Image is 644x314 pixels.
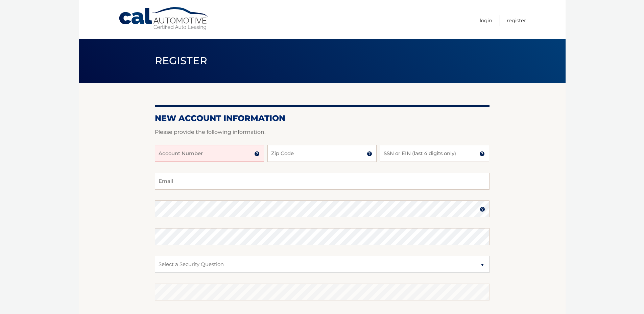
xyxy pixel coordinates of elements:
h2: New Account Information [155,113,490,123]
input: Email [155,173,490,190]
img: tooltip.svg [480,207,485,212]
a: Cal Automotive [118,7,210,31]
span: Register [155,54,208,67]
input: SSN or EIN (last 4 digits only) [380,145,489,162]
img: tooltip.svg [367,151,372,156]
a: Login [480,15,492,26]
input: Account Number [155,145,264,162]
a: Register [507,15,526,26]
img: tooltip.svg [479,151,485,156]
input: Zip Code [267,145,377,162]
img: tooltip.svg [254,151,260,156]
p: Please provide the following information. [155,127,490,137]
